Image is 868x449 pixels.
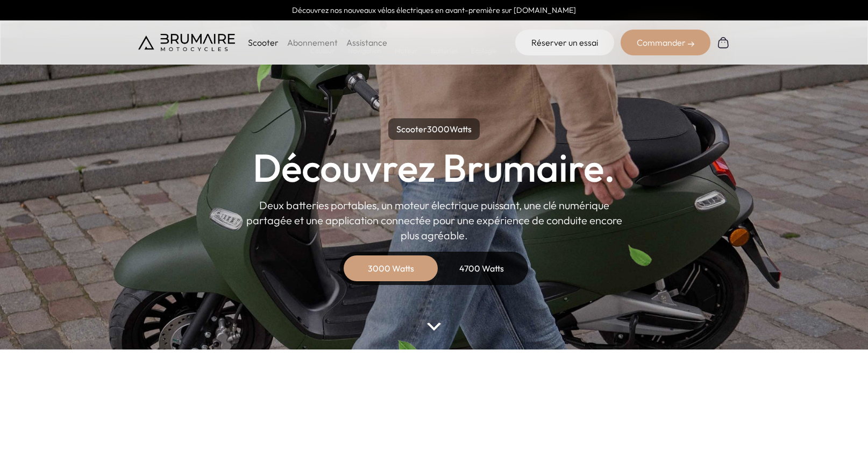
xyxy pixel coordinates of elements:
[388,118,480,140] p: Scooter Watts
[688,41,694,47] img: right-arrow-2.png
[438,255,524,281] div: 4700 Watts
[346,37,387,48] a: Assistance
[287,37,338,48] a: Abonnement
[253,148,615,187] h1: Découvrez Brumaire.
[515,30,614,55] a: Réserver un essai
[138,34,235,51] img: Brumaire Motocycles
[348,255,434,281] div: 3000 Watts
[246,198,622,243] p: Deux batteries portables, un moteur électrique puissant, une clé numérique partagée et une applic...
[717,36,730,49] img: Panier
[427,323,441,331] img: arrow-bottom.png
[427,124,450,134] span: 3000
[248,36,279,49] p: Scooter
[621,30,710,55] div: Commander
